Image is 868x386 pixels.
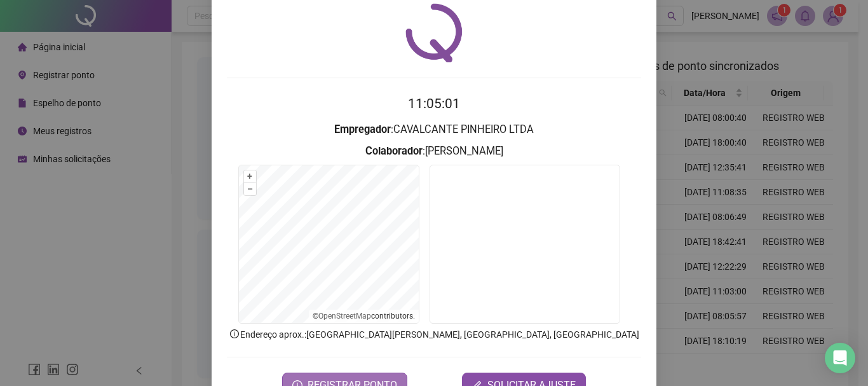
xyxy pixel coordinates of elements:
[227,327,641,341] p: Endereço aprox. : [GEOGRAPHIC_DATA][PERSON_NAME], [GEOGRAPHIC_DATA], [GEOGRAPHIC_DATA]
[334,123,391,135] strong: Empregador
[227,143,641,160] h3: : [PERSON_NAME]
[825,343,855,373] div: Open Intercom Messenger
[227,121,641,138] h3: : CAVALCANTE PINHEIRO LTDA
[408,96,460,111] time: 11:05:01
[318,312,371,321] a: OpenStreetMap
[405,3,463,62] img: QRPoint
[244,183,256,195] button: –
[229,328,240,340] span: info-circle
[244,170,256,183] button: +
[365,145,423,157] strong: Colaborador
[313,312,415,321] li: © contributors.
